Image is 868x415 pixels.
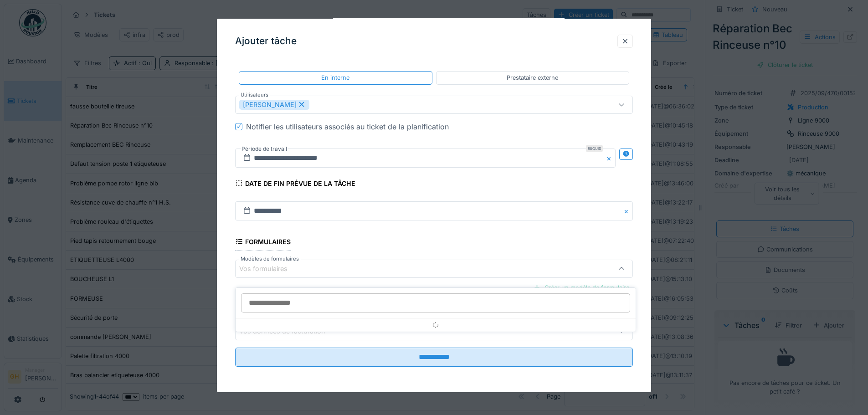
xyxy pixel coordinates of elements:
label: Modèles de formulaires [239,255,301,263]
div: Date de fin prévue de la tâche [235,177,355,192]
div: Vos formulaires [239,264,300,274]
div: Vos données de facturation [239,326,338,336]
div: En interne [321,73,349,82]
button: Close [606,149,616,168]
div: Notifier les utilisateurs associés au ticket de la planification [246,121,449,132]
div: Requis [586,145,603,152]
div: Créer un modèle de formulaire [530,282,633,294]
div: [PERSON_NAME] [239,100,309,110]
label: Utilisateurs [239,91,270,99]
div: Formulaires [235,235,291,251]
label: Période de travail [241,144,288,154]
h3: Ajouter tâche [235,36,297,47]
div: Prestataire externe [507,73,558,82]
button: Close [623,201,633,220]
